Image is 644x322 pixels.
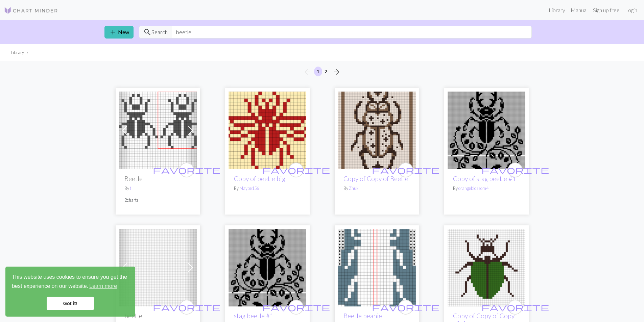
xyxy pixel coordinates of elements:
[338,229,416,306] img: Beetle beanie
[458,185,488,191] a: orangeblossom4
[590,3,622,17] a: Sign up free
[349,185,358,191] a: Zhuk
[372,163,439,177] i: favourite
[229,229,306,306] img: stag beetle #1
[372,300,439,314] i: favourite
[153,302,220,312] span: favorite
[119,264,197,270] a: beetle
[5,267,135,317] div: cookieconsent
[481,165,549,175] span: favorite
[119,126,197,133] a: Beetle
[119,92,197,169] img: Beetle
[332,68,340,76] i: Next
[398,163,413,177] button: favourite
[109,27,117,37] span: add
[130,185,131,191] a: t
[301,67,343,77] nav: Page navigation
[481,300,549,314] i: favourite
[88,281,118,291] a: learn more about cookies
[448,92,525,169] img: stag beetle #1
[234,175,285,182] a: Copy of beetle big
[124,197,191,203] p: 2 charts
[229,264,306,270] a: stag beetle #1
[262,163,330,177] i: favourite
[332,67,340,77] span: arrow_forward
[4,6,58,15] img: Logo
[338,92,416,169] img: beetle.jpg
[448,229,525,306] img: beetle
[229,92,306,169] img: beetle big
[481,163,549,177] i: favourite
[343,312,382,320] a: Beetle beanie
[234,312,273,320] a: stag beetle #1
[448,264,525,270] a: beetle
[481,302,549,312] span: favorite
[289,163,304,177] button: favourite
[508,300,523,315] button: favourite
[153,300,220,314] i: favourite
[338,264,416,270] a: Beetle beanie
[124,312,191,320] h2: beetle
[153,163,220,177] i: favourite
[453,175,516,182] a: Copy of stag beetle #1
[104,26,134,39] a: New
[372,165,439,175] span: favorite
[508,163,523,177] button: favourite
[546,3,568,17] a: Library
[124,185,191,192] p: By
[153,165,220,175] span: favorite
[119,229,197,306] img: beetle
[179,300,194,315] button: favourite
[124,175,191,182] h2: Beetle
[229,126,306,133] a: beetle big
[262,300,330,314] i: favourite
[330,67,343,77] button: Next
[289,300,304,315] button: favourite
[322,67,330,76] button: 2
[11,49,24,56] li: Library
[448,126,525,133] a: stag beetle #1
[343,185,410,192] p: By
[239,185,259,191] a: Maybe156
[398,300,413,315] button: favourite
[234,185,301,192] p: By
[343,175,408,182] a: Copy of Copy of Beetle
[143,27,151,37] span: search
[568,3,590,17] a: Manual
[262,165,330,175] span: favorite
[151,28,168,36] span: Search
[453,185,520,192] p: By
[262,302,330,312] span: favorite
[314,67,322,76] button: 1
[12,273,129,291] span: This website uses cookies to ensure you get the best experience on our website.
[622,3,640,17] a: Login
[338,126,416,133] a: beetle.jpg
[47,297,94,310] a: dismiss cookie message
[372,302,439,312] span: favorite
[179,163,194,177] button: favourite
